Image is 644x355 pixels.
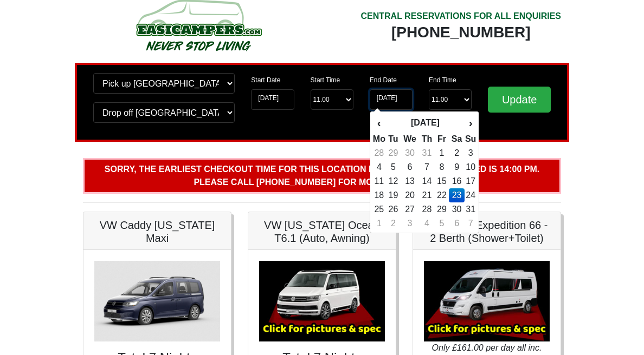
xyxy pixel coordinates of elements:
th: Fr [435,132,449,146]
th: [DATE] [386,114,465,132]
h5: VW Caddy [US_STATE] Maxi [94,219,220,245]
td: 3 [465,146,476,160]
label: Start Date [251,75,280,85]
td: 1 [372,216,386,231]
div: CENTRAL RESERVATIONS FOR ALL ENQUIRIES [360,10,561,23]
td: 26 [386,202,401,216]
td: 28 [372,146,386,160]
td: 1 [435,146,449,160]
label: End Date [370,75,397,85]
th: ‹ [372,114,386,132]
td: 29 [435,202,449,216]
td: 8 [435,160,449,174]
td: 2 [386,216,401,231]
th: Tu [386,132,401,146]
td: 4 [372,160,386,174]
td: 14 [419,174,435,188]
img: Auto-Trail Expedition 66 - 2 Berth (Shower+Toilet) [424,261,550,341]
td: 17 [465,174,476,188]
i: Only £161.00 per day all inc. [432,343,542,352]
td: 25 [372,202,386,216]
h5: Auto-Trail Expedition 66 - 2 Berth (Shower+Toilet) [424,219,550,245]
label: End Time [429,75,456,85]
td: 7 [465,216,476,231]
input: Start Date [251,89,294,110]
td: 12 [386,174,401,188]
td: 31 [419,146,435,160]
td: 30 [449,202,465,216]
th: Sa [449,132,465,146]
img: VW California Ocean T6.1 (Auto, Awning) [259,261,385,341]
input: Update [488,87,551,113]
label: Start Time [311,75,340,85]
td: 22 [435,188,449,202]
td: 23 [449,188,465,202]
td: 31 [465,202,476,216]
td: 27 [401,202,419,216]
td: 11 [372,174,386,188]
td: 3 [401,216,419,231]
td: 7 [419,160,435,174]
td: 18 [372,188,386,202]
th: › [465,114,476,132]
th: Mo [372,132,386,146]
td: 9 [449,160,465,174]
td: 20 [401,188,419,202]
td: 24 [465,188,476,202]
td: 13 [401,174,419,188]
td: 5 [435,216,449,231]
td: 19 [386,188,401,202]
th: We [401,132,419,146]
h5: VW [US_STATE] Ocean T6.1 (Auto, Awning) [259,219,385,245]
th: Th [419,132,435,146]
td: 6 [401,160,419,174]
div: [PHONE_NUMBER] [360,23,561,42]
td: 2 [449,146,465,160]
td: 16 [449,174,465,188]
td: 6 [449,216,465,231]
td: 5 [386,160,401,174]
td: 15 [435,174,449,188]
td: 29 [386,146,401,160]
th: Su [465,132,476,146]
td: 28 [419,202,435,216]
td: 10 [465,160,476,174]
td: 21 [419,188,435,202]
input: Return Date [370,89,413,110]
td: 30 [401,146,419,160]
img: VW Caddy California Maxi [94,261,220,341]
td: 4 [419,216,435,231]
b: Sorry, the earliest checkout time for this location for the dates selected is 14:00 pm. Please ca... [105,165,539,187]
